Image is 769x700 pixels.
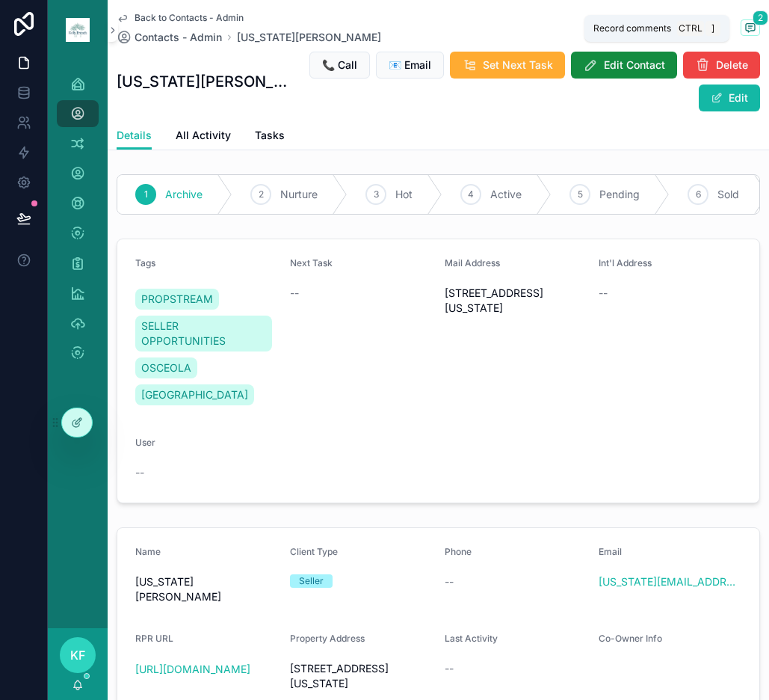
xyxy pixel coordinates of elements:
[290,546,338,557] span: Client Type
[135,289,219,310] a: PROPSTREAM
[141,360,191,375] span: OSCEOLA
[117,12,244,24] a: Back to Contacts - Admin
[395,187,413,202] span: Hot
[593,22,671,34] span: Record comments
[141,319,266,349] span: SELLER OPPORTUNITIES
[445,546,472,557] span: Phone
[176,122,231,152] a: All Activity
[66,18,90,42] img: App logo
[135,12,244,24] span: Back to Contacts - Admin
[135,357,197,378] a: OSCEOLA
[707,22,719,34] span: ]
[599,286,608,301] span: --
[699,85,760,111] button: Edit
[445,286,587,316] span: [STREET_ADDRESS][US_STATE]
[135,465,144,480] span: --
[290,257,333,268] span: Next Task
[450,52,565,79] button: Set Next Task
[445,633,498,644] span: Last Activity
[237,30,381,45] a: [US_STATE][PERSON_NAME]
[176,128,231,143] span: All Activity
[259,188,264,200] span: 2
[599,546,622,557] span: Email
[135,30,222,45] span: Contacts - Admin
[290,286,299,301] span: --
[599,574,741,589] a: [US_STATE][EMAIL_ADDRESS][PERSON_NAME][DOMAIN_NAME]
[571,52,677,79] button: Edit Contact
[255,122,285,152] a: Tasks
[599,187,640,202] span: Pending
[135,437,155,448] span: User
[753,10,768,25] span: 2
[445,257,500,268] span: Mail Address
[717,187,739,202] span: Sold
[135,633,173,644] span: RPR URL
[696,188,701,200] span: 6
[468,188,474,200] span: 4
[445,661,454,676] span: --
[117,128,152,143] span: Details
[683,52,760,79] button: Delete
[445,574,454,589] span: --
[483,58,553,73] span: Set Next Task
[141,292,213,307] span: PROPSTREAM
[374,188,379,200] span: 3
[741,19,760,38] button: 2
[165,187,203,202] span: Archive
[299,574,324,588] div: Seller
[144,188,148,200] span: 1
[135,257,155,268] span: Tags
[716,58,748,73] span: Delete
[280,187,318,202] span: Nurture
[290,633,365,644] span: Property Address
[322,58,357,73] span: 📞 Call
[135,574,278,604] span: [US_STATE][PERSON_NAME]
[599,633,662,644] span: Co-Owner Info
[135,316,272,351] a: SELLER OPPORTUNITIES
[135,546,161,557] span: Name
[117,30,222,45] a: Contacts - Admin
[135,663,250,675] a: [URL][DOMAIN_NAME]
[309,52,370,79] button: 📞 Call
[677,21,704,36] span: Ctrl
[255,128,285,143] span: Tasks
[135,384,254,405] a: [GEOGRAPHIC_DATA]
[578,188,583,200] span: 5
[604,58,665,73] span: Edit Contact
[48,60,108,386] div: scrollable content
[141,387,248,402] span: [GEOGRAPHIC_DATA]
[599,257,652,268] span: Int'l Address
[117,71,297,92] h1: [US_STATE][PERSON_NAME]
[376,52,444,79] button: 📧 Email
[389,58,431,73] span: 📧 Email
[490,187,522,202] span: Active
[117,122,152,150] a: Details
[70,646,85,664] span: KF
[290,661,433,691] span: [STREET_ADDRESS][US_STATE]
